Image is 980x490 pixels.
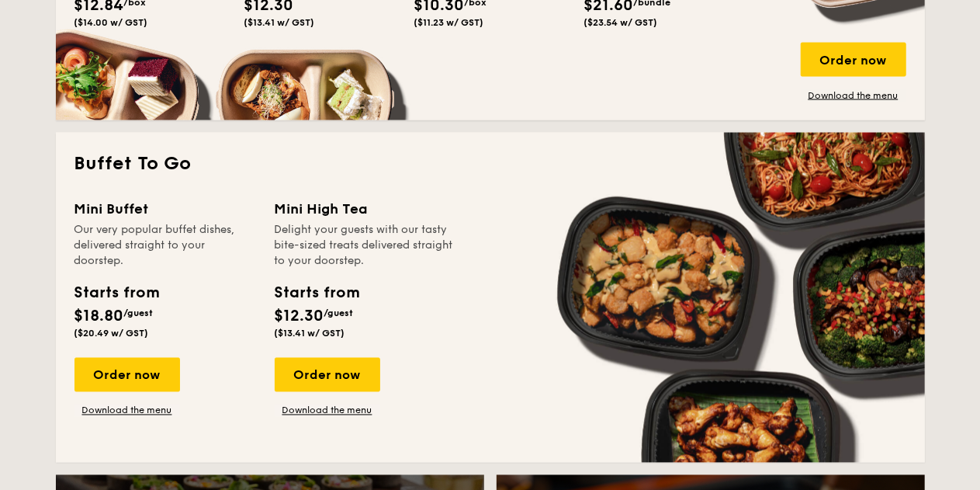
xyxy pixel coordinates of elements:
span: ($13.41 w/ GST) [244,17,315,28]
span: /guest [324,308,354,319]
a: Download the menu [275,405,380,417]
div: Starts from [74,282,159,305]
div: Our very popular buffet dishes, delivered straight to your doorstep. [74,223,256,269]
div: Starts from [275,282,359,305]
span: ($11.23 w/ GST) [414,17,484,28]
h2: Buffet To Go [74,151,906,176]
div: Mini High Tea [275,198,456,220]
div: Order now [275,358,380,392]
a: Download the menu [74,405,180,417]
a: Download the menu [801,89,906,102]
span: ($13.41 w/ GST) [275,328,345,339]
span: ($20.49 w/ GST) [74,328,149,339]
span: ($23.54 w/ GST) [584,17,658,28]
span: ($14.00 w/ GST) [74,17,148,28]
div: Delight your guests with our tasty bite-sized treats delivered straight to your doorstep. [275,223,456,269]
div: Order now [74,358,180,392]
span: $18.80 [74,308,124,326]
span: $12.30 [275,308,324,326]
span: /guest [124,308,154,319]
div: Order now [801,43,906,77]
div: Mini Buffet [74,198,256,220]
